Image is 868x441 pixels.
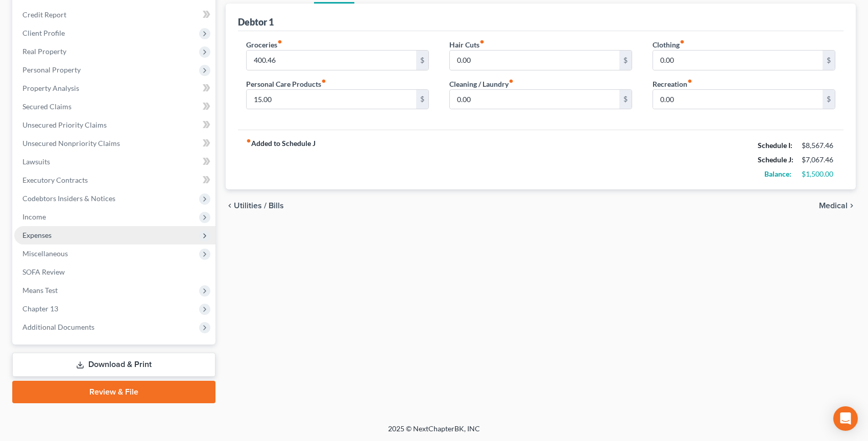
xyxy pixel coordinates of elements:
[22,65,81,74] span: Personal Property
[226,202,284,210] button: chevron_left Utilities / Bills
[22,176,88,184] span: Executory Contracts
[22,194,115,203] span: Codebtors Insiders & Notices
[687,79,692,84] i: fiber_manual_record
[450,51,619,70] input: --
[22,102,71,111] span: Secured Claims
[14,263,215,281] a: SOFA Review
[416,51,428,70] div: $
[22,267,65,276] span: SOFA Review
[416,90,428,109] div: $
[802,169,835,179] div: $1,500.00
[22,120,107,129] span: Unsecured Priority Claims
[848,202,856,210] i: chevron_right
[226,202,234,210] i: chevron_left
[246,138,316,181] strong: Added to Schedule J
[653,39,685,50] label: Clothing
[653,79,692,89] label: Recreation
[247,90,416,109] input: --
[653,51,823,70] input: --
[833,406,858,431] div: Open Intercom Messenger
[14,153,215,171] a: Lawsuits
[22,10,66,19] span: Credit Report
[22,231,52,239] span: Expenses
[819,202,856,210] button: Medical chevron_right
[14,116,215,134] a: Unsecured Priority Claims
[246,39,282,50] label: Groceries
[247,51,416,70] input: --
[653,90,823,109] input: --
[22,47,66,56] span: Real Property
[22,249,68,258] span: Miscellaneous
[619,51,632,70] div: $
[22,304,58,313] span: Chapter 13
[12,381,215,403] a: Review & File
[22,139,120,148] span: Unsecured Nonpriority Claims
[14,171,215,189] a: Executory Contracts
[14,79,215,97] a: Property Analysis
[12,353,215,377] a: Download & Print
[449,79,514,89] label: Cleaning / Laundry
[22,157,50,166] span: Lawsuits
[802,155,835,165] div: $7,067.46
[246,138,251,143] i: fiber_manual_record
[238,16,274,28] div: Debtor 1
[819,202,848,210] span: Medical
[22,212,46,221] span: Income
[619,90,632,109] div: $
[450,90,619,109] input: --
[22,84,79,92] span: Property Analysis
[22,29,65,37] span: Client Profile
[479,39,485,44] i: fiber_manual_record
[22,286,58,295] span: Means Test
[321,79,326,84] i: fiber_manual_record
[758,141,792,150] strong: Schedule I:
[823,51,835,70] div: $
[234,202,284,210] span: Utilities / Bills
[802,140,835,151] div: $8,567.46
[277,39,282,44] i: fiber_manual_record
[14,97,215,116] a: Secured Claims
[509,79,514,84] i: fiber_manual_record
[823,90,835,109] div: $
[449,39,485,50] label: Hair Cuts
[680,39,685,44] i: fiber_manual_record
[22,323,94,331] span: Additional Documents
[764,169,791,178] strong: Balance:
[246,79,326,89] label: Personal Care Products
[758,155,793,164] strong: Schedule J:
[14,134,215,153] a: Unsecured Nonpriority Claims
[14,6,215,24] a: Credit Report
